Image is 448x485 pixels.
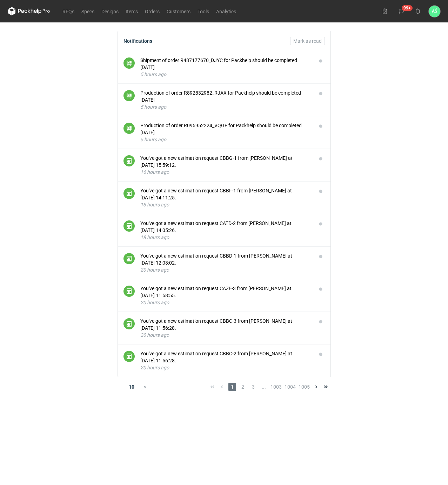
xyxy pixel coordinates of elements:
[194,7,213,15] a: Tools
[140,317,311,339] button: You've got a new estimation request CBBC-3 from [PERSON_NAME] at [DATE] 11:56:28.20 hours ago
[293,39,322,43] span: Mark as read
[140,122,311,143] button: Production of order R095952224_VQGF for Packhelp should be completed [DATE]5 hours ago
[140,332,311,339] div: 20 hours ago
[140,285,311,306] button: You've got a new estimation request CAZE-3 from [PERSON_NAME] at [DATE] 11:58:55.20 hours ago
[140,234,311,241] div: 18 hours ago
[290,37,325,45] button: Mark as read
[140,285,311,299] div: You've got a new estimation request CAZE-3 from [PERSON_NAME] at [DATE] 11:58:55.
[396,6,407,17] button: 99+
[239,383,247,391] span: 2
[141,7,163,15] a: Orders
[140,71,311,78] div: 5 hours ago
[140,89,311,103] div: Production of order R892832982_RJAX for Packhelp should be completed [DATE]
[120,382,143,392] div: 10
[140,187,311,201] div: You've got a new estimation request CBBF-1 from [PERSON_NAME] at [DATE] 14:11:25.
[59,7,78,15] a: RFQs
[140,317,311,332] div: You've got a new estimation request CBBC-3 from [PERSON_NAME] at [DATE] 11:56:28.
[140,136,311,143] div: 5 hours ago
[8,7,50,15] svg: Packhelp Pro
[140,252,311,273] button: You've got a new estimation request CBBD-1 from [PERSON_NAME] at [DATE] 12:03:02.20 hours ago
[140,169,311,176] div: 16 hours ago
[299,383,310,391] span: 1005
[140,299,311,306] div: 20 hours ago
[140,350,311,364] div: You've got a new estimation request CBBC-2 from [PERSON_NAME] at [DATE] 11:56:28.
[270,383,282,391] span: 1003
[140,220,311,241] button: You've got a new estimation request CATD-2 from [PERSON_NAME] at [DATE] 14:05:26.18 hours ago
[123,38,152,44] div: Notifications
[78,7,98,15] a: Specs
[228,383,236,391] span: 1
[140,103,311,110] div: 5 hours ago
[163,7,194,15] a: Customers
[429,6,440,17] div: Adrian Świerżewski
[140,220,311,234] div: You've got a new estimation request CATD-2 from [PERSON_NAME] at [DATE] 14:05:26.
[285,383,296,391] span: 1004
[140,350,311,371] button: You've got a new estimation request CBBC-2 from [PERSON_NAME] at [DATE] 11:56:28.20 hours ago
[249,383,257,391] span: 3
[140,57,311,78] button: Shipment of order R487177670_DJYC for Packhelp should be completed [DATE]5 hours ago
[140,89,311,110] button: Production of order R892832982_RJAX for Packhelp should be completed [DATE]5 hours ago
[140,252,311,266] div: You've got a new estimation request CBBD-1 from [PERSON_NAME] at [DATE] 12:03:02.
[98,7,122,15] a: Designs
[140,187,311,208] button: You've got a new estimation request CBBF-1 from [PERSON_NAME] at [DATE] 14:11:25.18 hours ago
[260,383,268,391] span: ...
[429,6,440,17] button: AŚ
[140,201,311,208] div: 18 hours ago
[140,57,311,71] div: Shipment of order R487177670_DJYC for Packhelp should be completed [DATE]
[140,155,311,176] button: You've got a new estimation request CBBG-1 from [PERSON_NAME] at [DATE] 15:59:12.16 hours ago
[213,7,240,15] a: Analytics
[140,155,311,169] div: You've got a new estimation request CBBG-1 from [PERSON_NAME] at [DATE] 15:59:12.
[140,364,311,371] div: 20 hours ago
[140,122,311,136] div: Production of order R095952224_VQGF for Packhelp should be completed [DATE]
[140,266,311,273] div: 20 hours ago
[122,7,141,15] a: Items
